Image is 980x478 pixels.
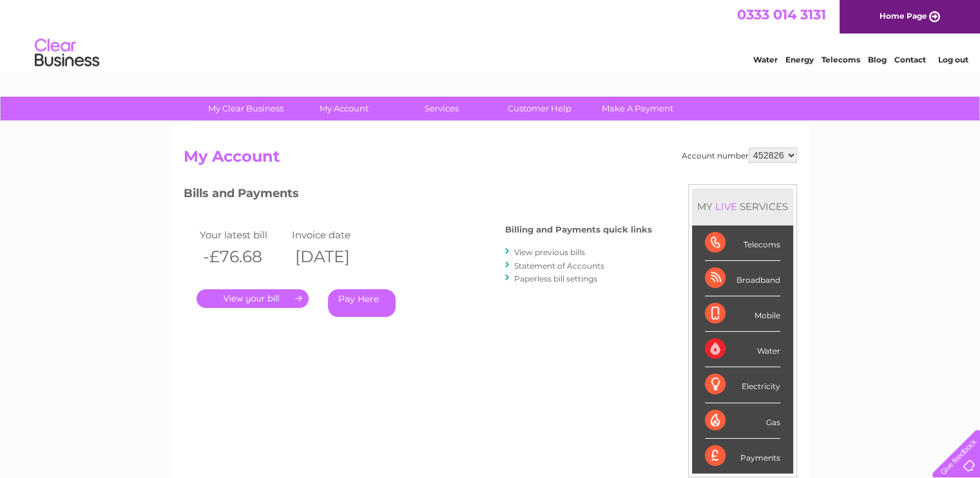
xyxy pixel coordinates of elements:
[514,247,585,257] a: View previous bills
[184,184,652,207] h3: Bills and Payments
[785,55,814,64] a: Energy
[291,97,397,120] a: My Account
[328,289,396,317] a: Pay Here
[584,97,691,120] a: Make A Payment
[389,97,495,120] a: Services
[34,33,100,73] img: logo.png
[868,55,887,64] a: Blog
[705,367,780,403] div: Electricity
[705,225,780,261] div: Telecoms
[197,289,309,308] a: .
[692,188,793,225] div: MY SERVICES
[514,261,604,271] a: Statement of Accounts
[713,200,740,213] div: LIVE
[184,148,797,172] h2: My Account
[753,55,778,64] a: Water
[505,225,652,234] h4: Billing and Payments quick links
[514,274,597,283] a: Paperless bill settings
[821,55,860,64] a: Telecoms
[705,332,780,367] div: Water
[737,6,826,23] a: 0333 014 3131
[894,55,926,64] a: Contact
[705,403,780,439] div: Gas
[289,244,381,270] th: [DATE]
[197,226,289,244] td: Your latest bill
[486,97,593,120] a: Customer Help
[193,97,299,120] a: My Clear Business
[197,244,289,270] th: -£76.68
[289,226,381,244] td: Invoice date
[705,439,780,473] div: Payments
[682,148,797,163] div: Account number
[186,7,795,62] div: Clear Business is a trading name of Verastar Limited (registered in [GEOGRAPHIC_DATA] No. 3667643...
[705,261,780,296] div: Broadband
[705,296,780,332] div: Mobile
[937,55,968,64] a: Log out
